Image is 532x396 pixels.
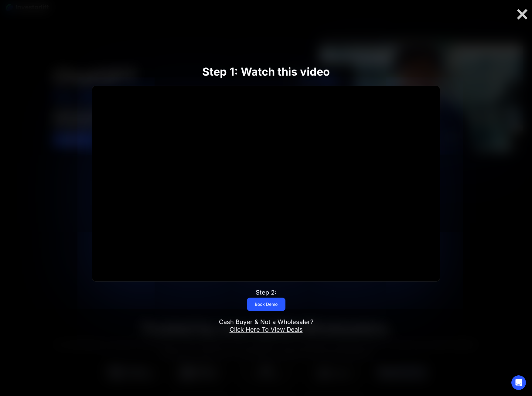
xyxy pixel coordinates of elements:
div: Open Intercom Messenger [511,375,526,390]
div: Step 2: [256,289,276,296]
a: Click Here To View Deals [230,326,303,333]
a: Book Demo [247,298,285,311]
strong: Step 1: Watch this video [202,65,330,78]
div: Cash Buyer & Not a Wholesaler? [219,318,313,333]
